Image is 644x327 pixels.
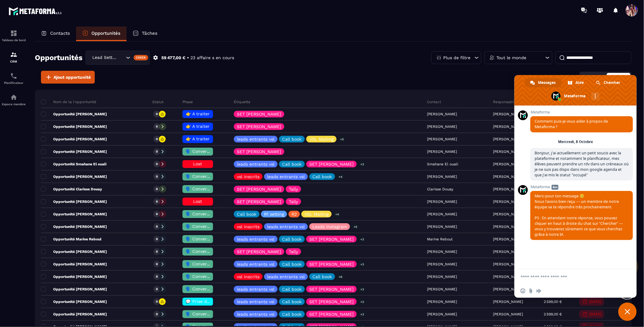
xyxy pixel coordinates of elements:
[544,300,562,304] p: 2 599,00 €
[41,312,107,317] p: Opportunité [PERSON_NAME]
[186,149,240,154] span: 🗣️ Conversation en cours
[186,224,240,229] span: 🗣️ Conversation en cours
[156,262,158,266] p: 0
[10,72,17,80] img: scheduler
[41,174,107,179] p: Opportunité [PERSON_NAME]
[41,262,107,267] p: Opportunité [PERSON_NAME]
[544,312,562,316] p: 2 599,00 €
[493,275,523,279] p: [PERSON_NAME]
[333,211,341,217] p: +4
[186,261,240,266] span: 🗣️ Conversation en cours
[156,312,158,316] p: 0
[443,56,470,60] p: Plus de filtre
[41,124,107,129] p: Opportunité [PERSON_NAME]
[562,78,590,87] div: Aide
[10,94,17,101] img: automations
[156,174,158,179] p: 0
[9,5,64,17] img: logo
[237,124,281,129] p: SET [PERSON_NAME]
[156,199,158,204] p: 0
[312,275,332,279] p: Call book
[264,212,284,216] p: R1 setting
[41,149,107,154] p: Opportunité [PERSON_NAME]
[237,199,281,204] p: SET [PERSON_NAME]
[536,289,541,293] span: Message audio
[41,249,107,254] p: Opportunité [PERSON_NAME]
[282,287,302,291] p: Call book
[267,275,305,279] p: leads entrants vsl
[493,112,523,116] p: [PERSON_NAME]
[237,237,274,241] p: leads entrants vsl
[10,30,17,37] img: formation
[156,162,158,166] p: 0
[41,237,101,242] p: Opportunité Marine Reboul
[2,38,26,42] p: Tableau de bord
[282,137,302,141] p: Call book
[493,237,523,241] p: [PERSON_NAME]
[190,55,234,61] p: 23 affaire s en cours
[2,46,26,68] a: formationformationCRM
[309,287,354,291] p: SET [PERSON_NAME]
[427,99,441,104] p: Contact
[538,78,556,87] span: Messages
[358,311,366,318] p: +3
[528,289,533,293] span: Envoyer un fichier
[282,262,302,266] p: Call book
[267,225,305,229] p: leads entrants vsl
[493,250,523,254] p: [PERSON_NAME]
[186,286,240,291] span: 🗣️ Conversation en cours
[581,73,606,81] button: Carte
[41,224,107,229] p: Opportunité [PERSON_NAME]
[156,187,158,191] p: 0
[493,312,523,316] p: [PERSON_NAME]
[237,212,256,216] p: Call book
[521,289,525,293] span: Insérer un emoji
[10,51,17,58] img: formation
[521,274,617,280] textarea: Entrez votre message...
[591,75,602,80] span: Carte
[91,54,118,61] span: Lead Setting
[152,99,164,104] p: Statut
[493,262,523,266] p: [PERSON_NAME]
[358,286,366,293] p: +3
[309,300,354,304] p: SET [PERSON_NAME]
[282,162,302,166] p: Call book
[187,55,189,61] p: •
[617,75,627,80] span: Liste
[282,300,302,304] p: Call book
[282,312,302,316] p: Call book
[552,185,558,190] span: Bot
[237,162,274,166] p: leads entrants vsl
[41,187,102,192] p: Opportunité Clarisse Douay
[525,78,562,87] div: Messages
[186,124,210,129] span: 👉 A traiter
[351,224,359,230] p: +5
[182,99,193,104] p: Phase
[304,212,329,216] p: VSL Mailing
[493,137,523,141] p: [PERSON_NAME]
[337,274,344,280] p: +6
[41,99,96,104] p: Nom de la l'opportunité
[237,312,274,316] p: leads entrants vsl
[234,99,250,104] p: Étiquette
[591,78,626,87] div: Chercher
[289,199,298,204] p: Tally
[607,73,631,81] button: Liste
[618,303,637,321] div: Fermer le chat
[289,250,298,254] p: Tally
[309,162,354,166] p: SET [PERSON_NAME]
[76,27,127,41] a: Opportunités
[186,274,240,279] span: 🗣️ Conversation en cours
[589,312,601,316] p: [DATE]
[535,150,629,178] span: Bonjour, j'ai actuellement un petit soucis avec la plateforme et notamment le planificateur, mes ...
[604,78,620,87] span: Chercher
[237,112,281,116] p: SET [PERSON_NAME]
[237,225,259,229] p: vsl inscrits
[35,27,76,41] a: Contacts
[589,300,601,304] p: [DATE]
[338,136,346,142] p: +5
[237,250,281,254] p: SET [PERSON_NAME]
[358,161,366,167] p: +3
[2,89,26,110] a: automationsautomationsEspace membre
[41,71,95,84] button: Ajout opportunité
